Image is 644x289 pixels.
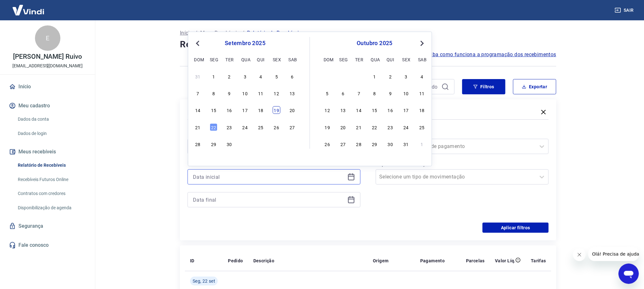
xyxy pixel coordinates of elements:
div: qua [241,56,249,63]
div: Choose segunda-feira, 20 de outubro de 2025 [339,123,347,131]
div: Choose segunda-feira, 29 de setembro de 2025 [210,140,217,148]
div: Choose quinta-feira, 2 de outubro de 2025 [387,72,394,80]
div: Choose quinta-feira, 2 de outubro de 2025 [257,140,265,148]
p: Período personalizado [188,159,360,167]
div: dom [194,56,202,63]
div: Choose terça-feira, 14 de outubro de 2025 [355,106,363,114]
div: E [35,25,60,51]
div: Choose domingo, 21 de setembro de 2025 [194,123,202,131]
div: Choose quarta-feira, 22 de outubro de 2025 [371,123,379,131]
span: Olá! Precisa de ajuda? [4,4,53,10]
a: Segurança [8,219,87,233]
div: Choose quinta-feira, 9 de outubro de 2025 [387,90,394,97]
div: Choose sexta-feira, 3 de outubro de 2025 [273,140,280,148]
a: Recebíveis Futuros Online [15,173,87,186]
p: Parcelas [466,258,485,264]
a: Início [180,29,193,37]
div: sex [273,56,280,63]
div: dom [324,56,331,63]
div: Choose sábado, 4 de outubro de 2025 [418,72,426,80]
p: Relatório de Recebíveis [247,29,302,37]
div: Choose segunda-feira, 22 de setembro de 2025 [210,123,217,131]
div: Choose quarta-feira, 15 de outubro de 2025 [371,106,379,114]
p: Valor Líq. [495,258,516,264]
div: Choose terça-feira, 23 de setembro de 2025 [226,123,233,131]
div: Choose quarta-feira, 17 de setembro de 2025 [241,106,249,114]
div: Choose segunda-feira, 6 de outubro de 2025 [339,90,347,97]
div: Choose sexta-feira, 19 de setembro de 2025 [273,106,280,114]
iframe: Mensagem da empresa [588,247,639,261]
div: Choose sábado, 6 de setembro de 2025 [289,72,296,80]
button: Exportar [513,79,556,94]
button: Filtros [462,79,505,94]
p: [EMAIL_ADDRESS][DOMAIN_NAME] [12,63,83,69]
div: Choose quarta-feira, 8 de outubro de 2025 [371,90,379,97]
div: qui [387,56,394,63]
input: Data inicial [193,172,345,182]
div: Choose sexta-feira, 31 de outubro de 2025 [402,140,410,148]
label: Tipo de Movimentação [377,160,547,168]
div: Choose sábado, 4 de outubro de 2025 [289,140,296,148]
div: Choose domingo, 26 de outubro de 2025 [324,140,331,148]
input: Data final [193,195,345,205]
div: Choose sexta-feira, 12 de setembro de 2025 [273,90,280,97]
button: Sair [613,4,636,16]
p: Origem [373,258,388,264]
p: Meus Recebíveis [200,29,240,37]
div: Choose quarta-feira, 1 de outubro de 2025 [371,72,379,80]
div: qui [257,56,265,63]
div: Choose sábado, 11 de outubro de 2025 [418,90,426,97]
div: Choose domingo, 28 de setembro de 2025 [194,140,202,148]
div: Choose quinta-feira, 30 de outubro de 2025 [387,140,394,148]
div: Choose domingo, 14 de setembro de 2025 [194,106,202,114]
button: Meus recebíveis [8,145,87,159]
div: ter [226,56,233,63]
div: Choose domingo, 12 de outubro de 2025 [324,106,331,114]
div: Choose sexta-feira, 3 de outubro de 2025 [402,72,410,80]
div: Choose quinta-feira, 4 de setembro de 2025 [257,72,265,80]
div: Choose quinta-feira, 16 de outubro de 2025 [387,106,394,114]
div: Choose sábado, 18 de outubro de 2025 [418,106,426,114]
div: Choose terça-feira, 9 de setembro de 2025 [226,90,233,97]
p: Tarifas [531,258,546,264]
a: Contratos com credores [15,187,87,200]
div: outubro 2025 [323,40,427,47]
span: Seg, 22 set [193,278,215,284]
div: qua [371,56,379,63]
div: Choose domingo, 7 de setembro de 2025 [194,90,202,97]
div: Choose domingo, 31 de agosto de 2025 [194,72,202,80]
div: seg [210,56,217,63]
a: Disponibilização de agenda [15,201,87,214]
div: Choose quinta-feira, 11 de setembro de 2025 [257,90,265,97]
div: Choose segunda-feira, 15 de setembro de 2025 [210,106,217,114]
p: [PERSON_NAME] Ruivo [13,53,82,60]
button: Meu cadastro [8,99,87,113]
div: seg [339,56,347,63]
button: Next Month [418,40,426,47]
a: Relatório de Recebíveis [15,159,87,172]
div: Choose quinta-feira, 23 de outubro de 2025 [387,123,394,131]
div: Choose segunda-feira, 27 de outubro de 2025 [339,140,347,148]
div: Choose quarta-feira, 1 de outubro de 2025 [241,140,249,148]
a: Fale conosco [8,238,87,252]
iframe: Botão para abrir a janela de mensagens [619,264,639,284]
div: Choose quarta-feira, 10 de setembro de 2025 [241,90,249,97]
a: Início [8,80,87,94]
img: Vindi [8,0,49,20]
a: Dados de login [15,127,87,140]
div: Choose sábado, 25 de outubro de 2025 [418,123,426,131]
div: Choose segunda-feira, 1 de setembro de 2025 [210,72,217,80]
p: ID [190,258,195,264]
div: Choose sábado, 20 de setembro de 2025 [289,106,296,114]
p: Pedido [228,258,243,264]
div: month 2025-09 [193,72,297,149]
a: Saiba como funciona a programação dos recebimentos [425,51,556,58]
p: Pagamento [420,258,445,264]
div: Choose terça-feira, 28 de outubro de 2025 [355,140,363,148]
div: month 2025-10 [323,72,427,149]
div: Choose sábado, 1 de novembro de 2025 [418,140,426,148]
div: Choose terça-feira, 2 de setembro de 2025 [226,72,233,80]
div: Choose segunda-feira, 8 de setembro de 2025 [210,90,217,97]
